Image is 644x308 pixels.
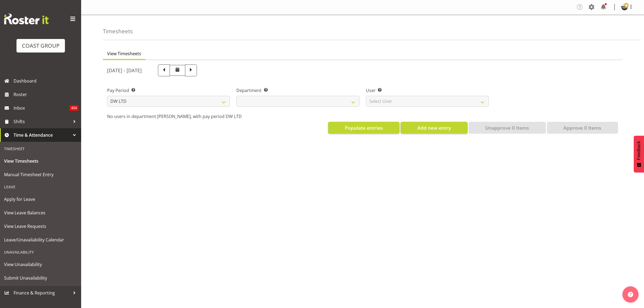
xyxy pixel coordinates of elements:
span: Roster [14,90,78,99]
span: View Leave Requests [4,222,77,230]
label: User [366,87,489,94]
a: Submit Unavailability [1,271,80,285]
span: View Timesheets [107,50,141,57]
span: View Timesheets [4,157,77,165]
button: Add new entry [401,122,467,134]
span: Manual Timesheet Entry [4,171,77,179]
span: Dashboard [14,77,78,85]
a: Leave/Unavailability Calendar [1,233,80,247]
span: Populate entries [345,124,383,131]
a: View Timesheets [1,154,80,168]
span: Unapprove 0 Items [485,124,529,131]
img: help-xxl-2.png [628,292,633,297]
a: Apply for Leave [1,192,80,206]
span: View Unavailability [4,260,77,268]
label: Department [236,87,359,94]
h5: [DATE] - [DATE] [107,67,142,73]
button: Unapprove 0 Items [469,122,546,134]
div: Leave [1,181,80,192]
a: View Unavailability [1,258,80,271]
span: Inbox [14,104,70,112]
a: Manual Timesheet Entry [1,168,80,181]
span: View Leave Balances [4,209,77,217]
span: 424 [70,105,78,111]
p: No users in department [PERSON_NAME], with pay period DW LTD [107,113,618,120]
h4: Timesheets [103,28,133,34]
label: Pay Period [107,87,230,94]
a: View Leave Balances [1,206,80,219]
div: COAST GROUP [22,42,60,50]
span: Approve 0 Items [563,124,601,131]
span: Shifts [14,117,70,126]
button: Populate entries [328,122,399,134]
span: Time & Attendance [14,131,70,139]
span: Apply for Leave [4,195,77,203]
button: Feedback - Show survey [634,136,644,172]
div: Unavailability [1,247,80,258]
div: Timesheet [1,143,80,154]
button: Approve 0 Items [547,122,618,134]
img: Rosterit website logo [4,14,49,24]
span: Submit Unavailability [4,274,77,282]
span: Finance & Reporting [14,289,70,297]
span: Feedback [636,141,641,160]
a: View Leave Requests [1,219,80,233]
span: Leave/Unavailability Calendar [4,236,77,244]
img: oliver-denforddc9b330c7edf492af7a6959a6be0e48b.png [621,4,628,10]
span: Add new entry [417,124,451,131]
